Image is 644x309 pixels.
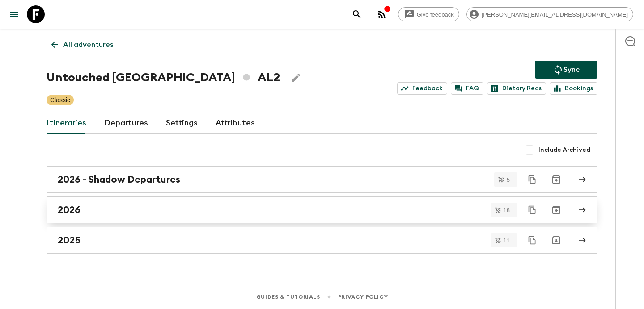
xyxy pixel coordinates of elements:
button: Archive [547,201,565,219]
span: 18 [498,207,515,213]
div: [PERSON_NAME][EMAIL_ADDRESS][DOMAIN_NAME] [466,7,633,21]
span: 5 [501,177,515,183]
a: 2026 [47,196,597,223]
a: 2026 - Shadow Departures [47,166,597,193]
h2: 2026 - Shadow Departures [58,174,180,185]
a: Itineraries [47,113,86,134]
button: search adventures [348,5,366,23]
button: Archive [547,171,565,188]
span: Give feedback [412,11,459,18]
a: Feedback [397,82,447,95]
button: Archive [547,231,565,249]
button: menu [5,5,23,23]
button: Sync adventure departures to the booking engine [535,61,597,79]
span: [PERSON_NAME][EMAIL_ADDRESS][DOMAIN_NAME] [477,11,633,18]
a: Privacy Policy [338,292,388,302]
button: Edit Adventure Title [287,69,305,87]
p: Classic [50,96,70,104]
span: Include Archived [538,146,590,154]
a: All adventures [47,36,118,54]
button: Duplicate [524,232,540,248]
h1: Untouched [GEOGRAPHIC_DATA] AL2 [47,69,280,87]
h2: 2025 [58,234,80,246]
button: Duplicate [524,171,540,188]
button: Duplicate [524,202,540,218]
a: Dietary Reqs [487,82,546,95]
p: All adventures [63,39,113,50]
a: Bookings [550,82,597,95]
a: Attributes [216,113,255,134]
a: Departures [104,113,148,134]
a: Give feedback [398,7,459,21]
h2: 2026 [58,204,80,216]
p: Sync [563,64,580,75]
span: 11 [498,238,515,243]
a: 2025 [47,227,597,254]
a: FAQ [451,82,483,95]
a: Guides & Tutorials [256,292,320,302]
a: Settings [166,113,198,134]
